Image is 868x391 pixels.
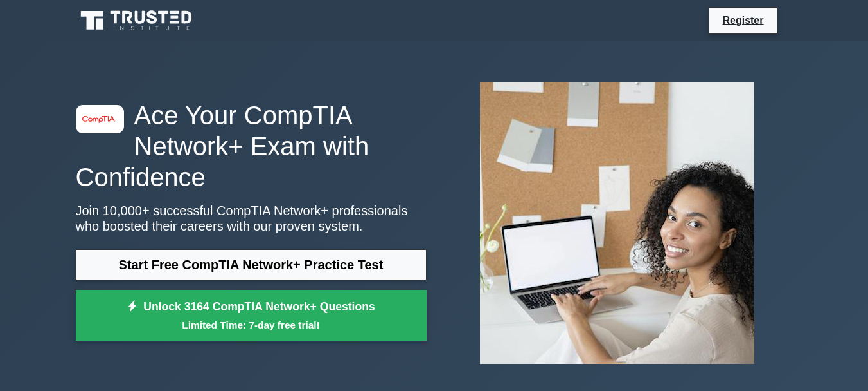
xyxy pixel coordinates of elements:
[92,318,411,332] small: Limited Time: 7-day free trial!
[76,290,427,341] a: Unlock 3164 CompTIA Network+ QuestionsLimited Time: 7-day free trial!
[76,203,427,234] p: Join 10,000+ successful CompTIA Network+ professionals who boosted their careers with our proven ...
[714,12,771,28] a: Register
[76,100,427,193] h1: Ace Your CompTIA Network+ Exam with Confidence
[76,249,427,280] a: Start Free CompTIA Network+ Practice Test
